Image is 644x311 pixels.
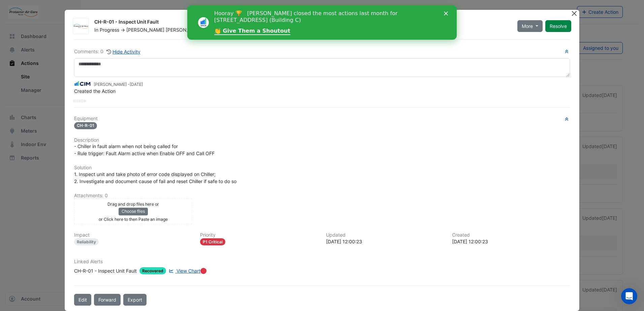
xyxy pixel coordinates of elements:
[545,20,571,32] button: Resolve
[94,294,121,306] button: Forward
[74,48,141,56] div: Comments: 0
[452,238,570,245] div: [DATE] 12:00:23
[74,193,570,199] h6: Attachments: 0
[176,268,200,274] span: View Chart
[74,137,570,143] h6: Description
[74,165,570,171] h6: Solution
[200,268,206,274] div: Tooltip anchor
[94,27,119,33] span: In Progress
[107,202,159,207] small: Drag and drop files here or
[452,232,570,238] h6: Created
[119,208,148,215] button: Choose files
[74,122,97,129] span: CH-R-01
[74,238,99,245] div: Reliability
[121,27,125,33] span: ->
[74,232,192,238] h6: Impact
[94,19,509,27] div: CH-R-01 - Inspect Unit Fault
[187,5,457,40] iframe: Intercom live chat banner
[200,232,318,238] h6: Priority
[123,294,147,306] a: Export
[74,171,236,184] span: 1. Inspect unit and take photo of error code displayed on Chiller; 2. Investigate and document ca...
[74,294,91,306] button: Edit
[74,116,570,122] h6: Equipment
[74,259,570,265] h6: Linked Alerts
[167,267,200,274] a: View Chart
[126,27,164,33] span: [PERSON_NAME]
[106,48,141,56] button: Hide Activity
[200,238,225,245] div: P1 Critical
[74,80,91,88] img: CIM
[74,267,137,274] div: CH-R-01 - Inspect Unit Fault
[522,23,533,30] span: More
[326,232,444,238] h6: Updated
[139,267,166,274] span: Recovered
[99,217,168,222] small: or Click here to then Paste an image
[621,288,637,304] iframe: Intercom live chat
[130,82,143,87] span: 2025-03-14 12:00:24
[571,10,578,17] button: Close
[74,143,215,156] span: - Chiller in fault alarm when not being called for - Rule trigger: Fault Alarm active when Enable...
[73,23,89,30] img: Protector Air Care
[94,81,143,88] small: [PERSON_NAME] -
[517,20,543,32] button: More
[257,6,263,10] div: Close
[74,88,116,94] span: Created the Action
[326,238,444,245] div: [DATE] 12:00:23
[166,27,212,33] span: [PERSON_NAME]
